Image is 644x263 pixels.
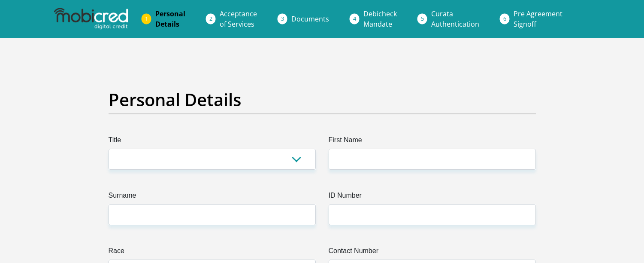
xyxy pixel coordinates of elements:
[431,9,479,29] span: Curata Authentication
[329,135,536,149] label: First Name
[291,14,329,24] span: Documents
[109,135,316,149] label: Title
[329,246,536,260] label: Contact Number
[329,149,536,170] input: First Name
[329,190,536,204] label: ID Number
[54,8,128,30] img: mobicred logo
[329,204,536,225] input: ID Number
[155,9,185,29] span: Personal Details
[284,10,336,28] a: Documents
[213,5,264,33] a: Acceptanceof Services
[109,246,316,260] label: Race
[514,9,562,29] span: Pre Agreement Signoff
[424,5,486,33] a: CurataAuthentication
[109,89,536,110] h2: Personal Details
[148,5,192,33] a: PersonalDetails
[220,9,257,29] span: Acceptance of Services
[363,9,397,29] span: Debicheck Mandate
[109,204,316,225] input: Surname
[507,5,569,33] a: Pre AgreementSignoff
[109,190,316,204] label: Surname
[357,5,404,33] a: DebicheckMandate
